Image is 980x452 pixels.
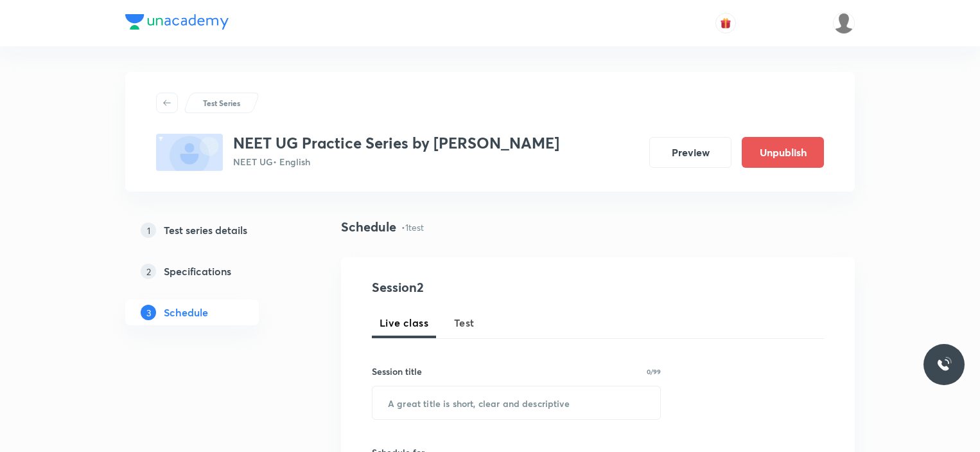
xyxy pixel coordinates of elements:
[164,222,247,238] h5: Test series details
[164,305,208,320] h5: Schedule
[233,155,559,168] p: NEET UG • English
[372,386,660,419] input: A great title is short, clear and descriptive
[647,368,661,375] p: 0/99
[141,222,156,238] p: 1
[125,14,229,33] a: Company Logo
[156,134,223,171] img: fallback-thumbnail.png
[203,97,240,109] p: Test Series
[372,278,606,297] h4: Session 2
[833,12,855,34] img: Organic Chemistry
[936,357,952,372] img: ttu
[649,137,731,168] button: Preview
[454,315,475,330] span: Test
[380,315,428,330] span: Live class
[720,17,731,29] img: avatar
[341,217,396,237] h4: Schedule
[742,137,824,168] button: Unpublish
[125,14,229,30] img: Company Logo
[233,134,559,152] h3: NEET UG Practice Series by [PERSON_NAME]
[715,13,736,33] button: avatar
[372,365,422,378] h6: Session title
[125,258,300,284] a: 2Specifications
[164,264,231,279] h5: Specifications
[401,221,424,234] p: • 1 test
[125,217,300,243] a: 1Test series details
[141,305,156,320] p: 3
[141,264,156,279] p: 2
